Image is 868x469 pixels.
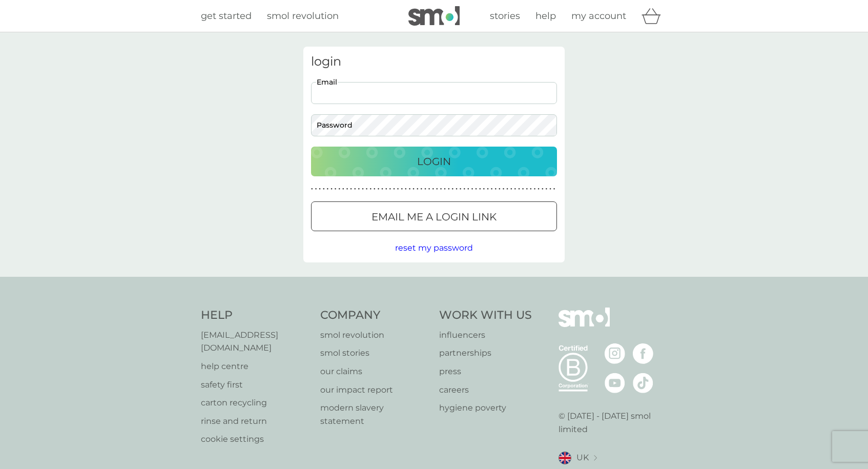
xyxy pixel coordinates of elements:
[201,378,310,392] a: safety first
[490,10,520,22] span: stories
[605,343,625,364] img: visit the smol Instagram page
[559,452,571,464] img: UK flag
[320,346,429,360] a: smol stories
[320,329,429,342] a: smol revolution
[432,187,434,192] p: ●
[335,187,337,192] p: ●
[571,9,626,24] a: my account
[448,187,450,192] p: ●
[439,329,532,342] a: influencers
[456,187,458,192] p: ●
[354,187,356,192] p: ●
[553,187,555,192] p: ●
[463,187,465,192] p: ●
[315,187,317,192] p: ●
[440,187,442,192] p: ●
[409,187,411,192] p: ●
[428,187,430,192] p: ●
[549,187,551,192] p: ●
[201,9,252,24] a: get started
[393,187,395,192] p: ●
[338,187,340,192] p: ●
[201,433,310,446] a: cookie settings
[487,187,489,192] p: ●
[374,187,376,192] p: ●
[483,187,485,192] p: ●
[633,343,653,364] img: visit the smol Facebook page
[642,6,667,26] div: basket
[311,147,557,176] button: Login
[605,373,625,393] img: visit the smol Youtube page
[311,201,557,231] button: Email me a login link
[490,9,520,24] a: stories
[530,187,532,192] p: ●
[369,187,371,192] p: ●
[503,187,505,192] p: ●
[320,401,429,427] a: modern slavery statement
[518,187,520,192] p: ●
[362,187,364,192] p: ●
[201,396,310,410] a: carton recycling
[471,187,473,192] p: ●
[494,187,497,192] p: ●
[346,187,348,192] p: ●
[559,308,610,342] img: smol
[633,373,653,393] img: visit the smol Tiktok page
[535,9,556,24] a: help
[421,187,423,192] p: ●
[342,187,344,192] p: ●
[319,187,321,192] p: ●
[475,187,477,192] p: ●
[201,360,310,373] a: help centre
[201,329,310,355] a: [EMAIL_ADDRESS][DOMAIN_NAME]
[499,187,501,192] p: ●
[320,383,429,397] p: our impact report
[378,187,380,192] p: ●
[510,187,512,192] p: ●
[424,187,426,192] p: ●
[479,187,481,192] p: ●
[439,346,532,360] a: partnerships
[371,209,497,225] p: Email me a login link
[395,243,473,253] span: reset my password
[538,187,540,192] p: ●
[201,415,310,428] a: rinse and return
[408,6,460,26] img: smol
[439,383,532,397] a: careers
[506,187,508,192] p: ●
[358,187,360,192] p: ●
[444,187,446,192] p: ●
[412,187,415,192] p: ●
[311,54,557,69] h3: login
[491,187,493,192] p: ●
[514,187,516,192] p: ●
[439,365,532,378] a: press
[526,187,528,192] p: ●
[366,187,368,192] p: ●
[405,187,407,192] p: ●
[350,187,352,192] p: ●
[467,187,469,192] p: ●
[535,10,556,22] span: help
[381,187,383,192] p: ●
[522,187,524,192] p: ●
[571,10,626,22] span: my account
[267,9,339,24] a: smol revolution
[546,187,548,192] p: ●
[330,187,333,192] p: ●
[436,187,438,192] p: ●
[201,10,252,22] span: get started
[594,455,597,461] img: select a new location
